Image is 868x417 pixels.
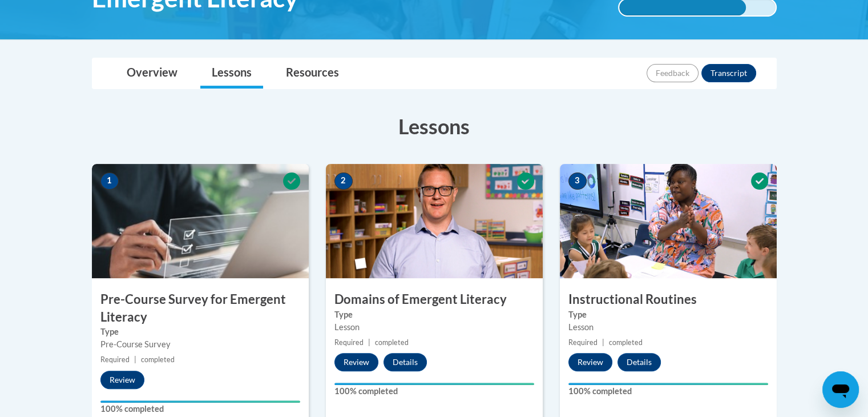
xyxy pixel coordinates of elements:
span: 2 [334,173,353,190]
button: Details [383,353,427,371]
button: Review [568,353,612,371]
button: Feedback [647,64,699,82]
label: Type [100,326,300,338]
span: 3 [568,173,587,190]
img: Course Image [92,164,309,278]
div: Pre-Course Survey [100,338,300,351]
a: Resources [274,58,350,89]
div: Your progress [334,383,534,385]
img: Course Image [560,164,777,278]
span: completed [375,338,409,347]
a: Lessons [200,58,263,89]
span: | [368,338,370,347]
button: Review [334,353,378,371]
h3: Lessons [92,112,777,141]
label: Type [334,308,534,321]
h3: Domains of Emergent Literacy [326,291,543,308]
span: completed [609,338,643,347]
a: Overview [115,58,189,89]
label: 100% completed [568,385,768,398]
button: Details [617,353,661,371]
img: Course Image [326,164,543,278]
h3: Pre-Course Survey for Emergent Literacy [92,291,309,326]
button: Transcript [701,64,756,82]
label: 100% completed [100,403,300,415]
span: | [602,338,604,347]
span: Required [100,355,130,364]
label: 100% completed [334,385,534,398]
span: | [134,355,136,364]
span: Required [334,338,364,347]
span: Required [568,338,597,347]
span: 1 [100,173,119,190]
iframe: Button to launch messaging window [822,371,859,408]
span: completed [141,355,175,364]
button: Review [100,371,144,389]
label: Type [568,308,768,321]
div: Lesson [334,321,534,334]
div: Your progress [100,400,300,403]
h3: Instructional Routines [560,291,777,308]
div: Lesson [568,321,768,334]
div: Your progress [568,383,768,385]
